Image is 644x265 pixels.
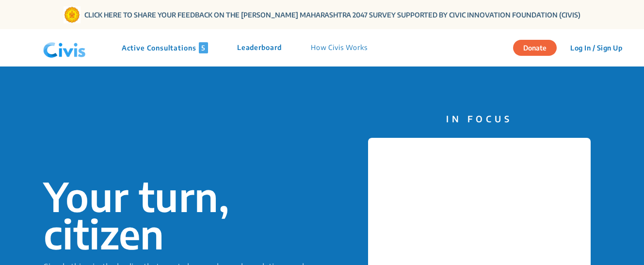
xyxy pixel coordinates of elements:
[44,178,322,252] p: Your turn, citizen
[122,42,208,53] p: Active Consultations
[84,10,580,20] a: CLICK HERE TO SHARE YOUR FEEDBACK ON THE [PERSON_NAME] MAHARASHTRA 2047 SURVEY SUPPORTED BY CIVIC...
[64,6,80,23] img: Gom Logo
[564,40,628,55] button: Log In / Sign Up
[368,112,591,125] p: IN FOCUS
[199,42,208,53] span: 5
[311,42,368,53] p: How Civis Works
[237,42,282,53] p: Leaderboard
[39,33,90,63] img: navlogo.png
[513,40,557,56] button: Donate
[513,42,564,52] a: Donate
